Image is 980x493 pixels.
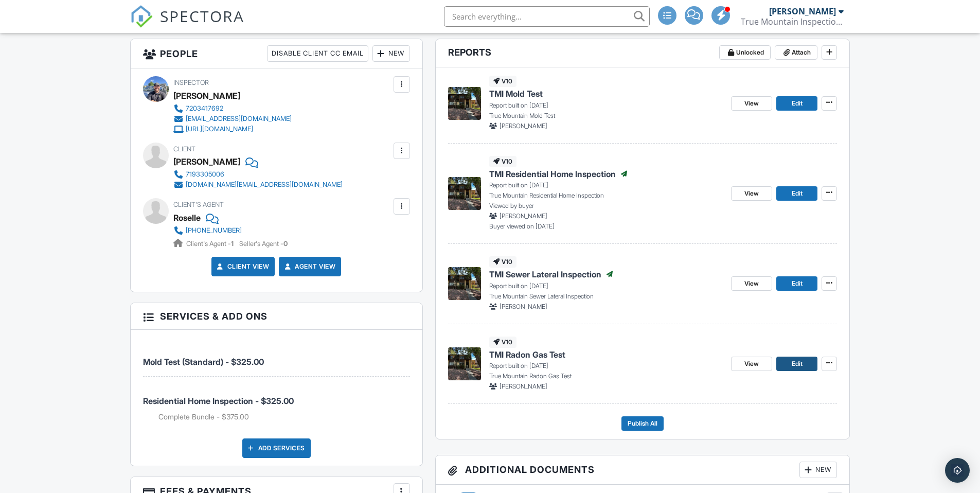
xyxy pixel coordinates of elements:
[143,396,294,406] span: Residential Home Inspection - $325.00
[143,357,264,367] span: Mold Test (Standard) - $325.00
[131,39,422,68] h3: People
[173,225,279,236] a: [PHONE_NUMBER]
[436,455,850,485] h3: Additional Documents
[173,88,240,103] div: [PERSON_NAME]
[186,170,224,179] div: 7193305006
[283,240,288,248] strong: 0
[372,45,410,62] div: New
[769,6,836,16] div: [PERSON_NAME]
[186,125,253,133] div: [URL][DOMAIN_NAME]
[143,377,410,430] li: Service: Residential Home Inspection
[186,240,235,248] span: Client's Agent -
[173,145,195,153] span: Client
[799,462,837,478] div: New
[444,6,650,27] input: Search everything...
[173,210,201,225] a: Roselle
[130,14,244,36] a: SPECTORA
[173,103,292,114] a: 7203417692
[282,261,335,272] a: Agent View
[239,240,288,248] span: Seller's Agent -
[741,16,844,27] div: True Mountain Inspections
[186,181,343,189] div: [DOMAIN_NAME][EMAIL_ADDRESS][DOMAIN_NAME]
[186,104,223,113] div: 7203417692
[186,115,292,123] div: [EMAIL_ADDRESS][DOMAIN_NAME]
[173,201,224,208] span: Client's Agent
[131,303,422,330] h3: Services & Add ons
[242,438,311,458] div: Add Services
[173,79,209,86] span: Inspector
[945,458,970,483] div: Open Intercom Messenger
[173,124,292,134] a: [URL][DOMAIN_NAME]
[173,154,240,169] div: [PERSON_NAME]
[130,5,153,28] img: The Best Home Inspection Software - Spectora
[173,114,292,124] a: [EMAIL_ADDRESS][DOMAIN_NAME]
[231,240,234,248] strong: 1
[143,338,410,376] li: Service: Mold Test (Standard)
[186,226,242,235] div: [PHONE_NUMBER]
[267,45,368,62] div: Disable Client CC Email
[160,5,244,27] span: SPECTORA
[173,180,343,190] a: [DOMAIN_NAME][EMAIL_ADDRESS][DOMAIN_NAME]
[173,169,343,180] a: 7193305006
[215,261,270,272] a: Client View
[158,412,410,422] li: Add on: Complete Bundle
